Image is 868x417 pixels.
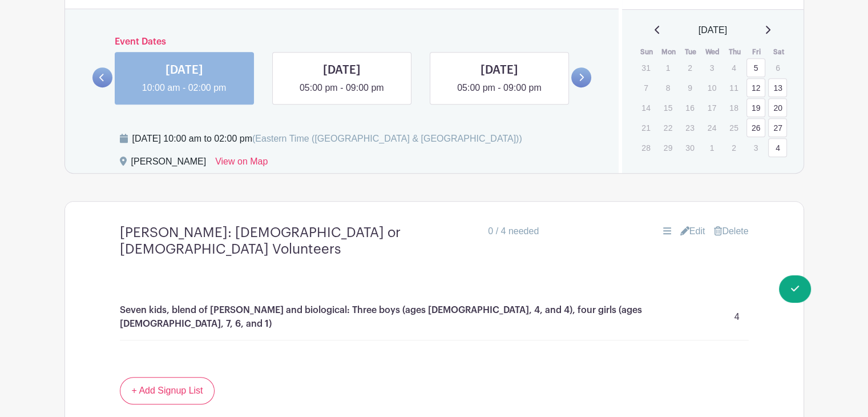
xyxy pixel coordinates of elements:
[746,98,765,117] a: 19
[120,377,215,404] a: + Add Signup List
[680,139,699,157] p: 30
[746,139,765,157] p: 3
[703,79,721,97] p: 10
[680,79,699,97] p: 9
[724,119,743,137] p: 25
[680,59,699,77] p: 2
[215,155,268,173] a: View on Map
[768,118,787,137] a: 27
[252,134,522,143] span: (Eastern Time ([GEOGRAPHIC_DATA] & [GEOGRAPHIC_DATA]))
[703,99,721,117] p: 17
[120,303,734,331] p: Seven kids, blend of [PERSON_NAME] and biological: Three boys (ages [DEMOGRAPHIC_DATA], 4, and 4)...
[680,99,699,117] p: 16
[702,46,724,58] th: Wed
[768,138,787,157] a: 4
[636,59,655,77] p: 31
[636,79,655,97] p: 7
[680,46,702,58] th: Tue
[659,79,677,97] p: 8
[768,98,787,117] a: 20
[132,132,522,146] div: [DATE] 10:00 am to 02:00 pm
[703,119,721,137] p: 24
[768,78,787,97] a: 13
[659,99,677,117] p: 15
[659,59,677,77] p: 1
[699,23,727,37] span: [DATE]
[724,59,743,77] p: 4
[724,79,743,97] p: 11
[131,155,207,173] div: [PERSON_NAME]
[724,99,743,117] p: 18
[724,139,743,157] p: 2
[768,46,790,58] th: Sat
[714,224,748,238] a: Delete
[703,139,721,157] p: 1
[120,224,479,258] h4: [PERSON_NAME]: [DEMOGRAPHIC_DATA] or [DEMOGRAPHIC_DATA] Volunteers
[734,310,740,324] p: 4
[658,46,680,58] th: Mon
[746,78,765,97] a: 12
[636,119,655,137] p: 21
[746,58,765,77] a: 5
[112,37,572,47] h6: Event Dates
[659,119,677,137] p: 22
[636,99,655,117] p: 14
[703,59,721,77] p: 3
[636,46,658,58] th: Sun
[680,224,705,238] a: Edit
[724,46,746,58] th: Thu
[768,59,787,77] p: 6
[746,118,765,137] a: 26
[680,119,699,137] p: 23
[488,224,539,238] div: 0 / 4 needed
[746,46,768,58] th: Fri
[636,139,655,157] p: 28
[659,139,677,157] p: 29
